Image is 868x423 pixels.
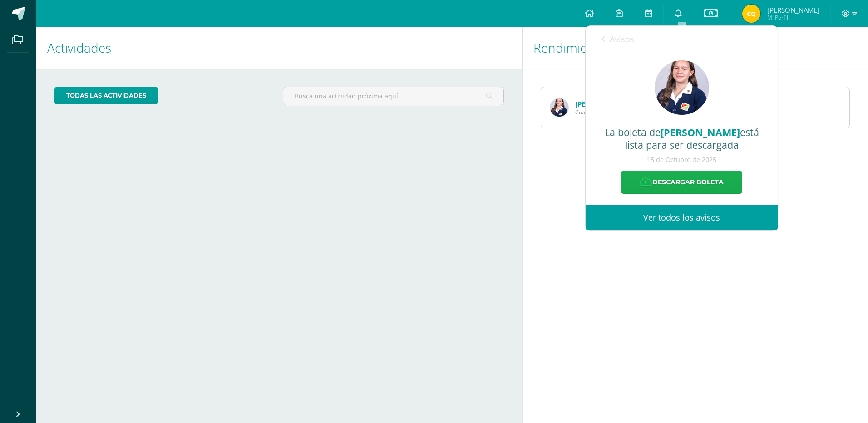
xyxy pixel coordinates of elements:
[661,126,740,139] span: [PERSON_NAME]
[604,126,759,152] div: La boleta de está lista para ser descargada
[575,108,684,116] span: Cuarto Cuarto Bachillerato en Ciencias y Letras con Orientación en Computación
[767,14,819,21] span: Mi Perfil
[610,34,634,44] span: Avisos
[533,27,857,69] h1: Rendimiento de mis hijos
[621,171,742,194] a: Descargar boleta
[586,205,778,230] a: Ver todos los avisos
[54,87,158,104] a: todas las Actividades
[767,5,819,15] span: [PERSON_NAME]
[47,27,511,69] h1: Actividades
[742,5,760,23] img: d1e7ac1bec0827122f212161b4c83f3b.png
[604,156,759,164] div: 15 de Octubre de 2025
[575,99,629,108] a: [PERSON_NAME]
[283,87,503,105] input: Busca una actividad próxima aquí...
[550,98,568,117] img: a0c6dc0ac0f5c2e039247e01b8d1a7bb.png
